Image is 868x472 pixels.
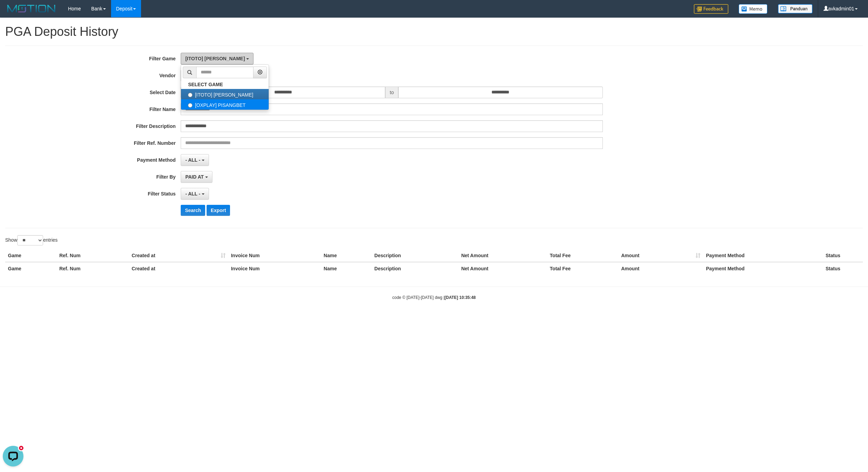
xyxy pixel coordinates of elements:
button: PAID AT [181,171,212,183]
button: Export [207,205,230,216]
th: Net Amount [458,249,547,262]
th: Payment Method [703,262,823,275]
th: Status [823,262,863,275]
div: new message indicator [18,2,24,8]
input: [ITOTO] [PERSON_NAME] [188,93,192,97]
button: Open LiveChat chat widget [3,3,23,23]
button: Search [181,205,205,216]
th: Total Fee [547,249,618,262]
button: - ALL - [181,154,209,166]
label: [ITOTO] [PERSON_NAME] [181,89,269,99]
th: Net Amount [458,262,547,275]
input: [OXPLAY] PISANGBET [188,103,192,108]
img: Button%20Memo.svg [739,4,768,14]
th: Total Fee [547,262,618,275]
th: Name [321,249,372,262]
span: to [385,87,398,98]
span: PAID AT [185,174,203,180]
b: SELECT GAME [188,82,223,87]
th: Ref. Num [57,262,129,275]
span: [ITOTO] [PERSON_NAME] [185,56,245,61]
th: Game [5,249,57,262]
img: MOTION_logo.png [5,3,58,14]
span: - ALL - [185,157,200,163]
button: [ITOTO] [PERSON_NAME] [181,53,253,64]
th: Payment Method [703,249,823,262]
label: Show entries [5,235,58,245]
th: Amount [618,249,703,262]
th: Created at [129,249,228,262]
strong: [DATE] 10:35:48 [445,295,476,300]
th: Description [372,249,459,262]
th: Invoice Num [228,249,321,262]
label: [OXPLAY] PISANGBET [181,99,269,110]
th: Status [823,249,863,262]
a: SELECT GAME [181,80,269,89]
img: Feedback.jpg [694,4,728,14]
h1: PGA Deposit History [5,25,863,39]
th: Ref. Num [57,249,129,262]
th: Game [5,262,57,275]
th: Created at [129,262,228,275]
img: panduan.png [778,4,812,13]
th: Amount [618,262,703,275]
button: - ALL - [181,188,209,200]
small: code © [DATE]-[DATE] dwg | [392,295,476,300]
th: Name [321,262,372,275]
select: Showentries [17,235,43,245]
span: - ALL - [185,191,200,197]
th: Invoice Num [228,262,321,275]
th: Description [372,262,459,275]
